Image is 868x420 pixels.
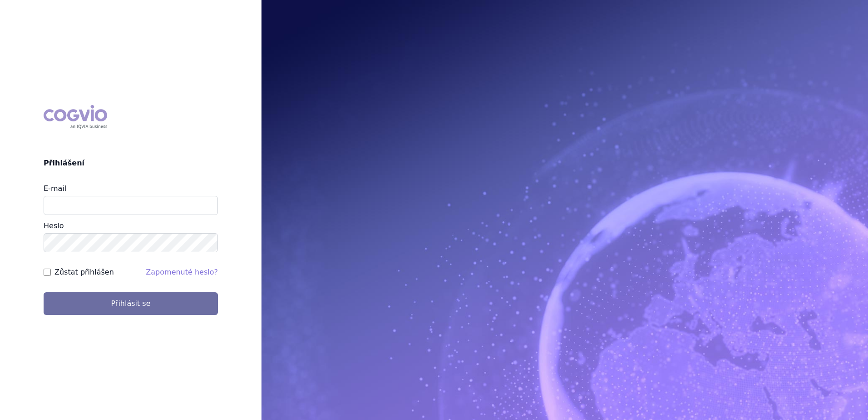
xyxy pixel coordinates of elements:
label: Heslo [44,221,64,230]
h2: Přihlášení [44,158,218,169]
label: E-mail [44,184,66,193]
button: Přihlásit se [44,292,218,315]
label: Zůstat přihlášen [54,267,114,278]
a: Zapomenuté heslo? [146,268,218,276]
div: COGVIO [44,105,107,129]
